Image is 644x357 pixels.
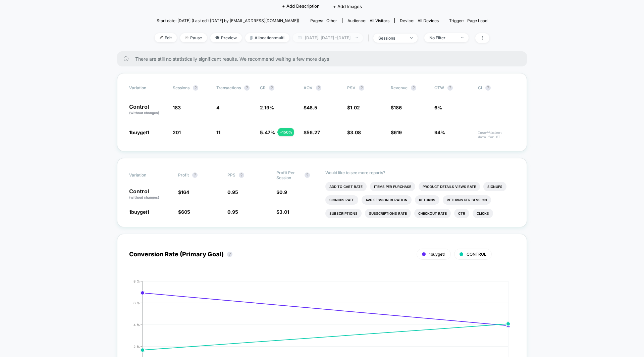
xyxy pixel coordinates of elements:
img: end [410,37,413,39]
span: 0.95 [227,189,238,195]
span: 1.02 [350,105,360,110]
img: calendar [298,36,302,39]
div: Trigger: [449,18,487,23]
span: 619 [394,130,402,135]
span: Variation [129,170,166,180]
div: + 150 % [278,128,294,136]
li: Checkout Rate [414,209,451,218]
span: Pause [180,33,207,42]
button: ? [269,85,274,91]
span: | [366,33,373,43]
div: sessions [378,36,405,41]
button: ? [316,85,321,91]
span: 4 [216,105,219,110]
button: ? [239,172,244,178]
button: ? [305,172,310,178]
span: PPS [227,172,235,177]
span: CONTROL [467,252,486,257]
li: Avg Session Duration [362,195,412,205]
span: $ [276,209,289,215]
tspan: 6 % [133,301,140,305]
li: Signups Rate [325,195,358,205]
tspan: 4 % [133,322,140,326]
span: All Visitors [370,18,389,23]
span: [DATE]: [DATE] - [DATE] [293,33,363,42]
li: Ctr [454,209,469,218]
span: --- [478,106,515,115]
li: Product Details Views Rate [419,182,480,191]
img: end [461,37,464,38]
span: 56.27 [307,130,320,135]
span: $ [347,105,360,110]
span: $ [391,130,402,135]
li: Returns [415,195,439,205]
span: OTW [434,85,471,91]
li: Signups [483,182,506,191]
span: $ [304,130,320,135]
button: ? [411,85,416,91]
span: AOV [304,85,313,90]
li: Returns Per Session [443,195,491,205]
span: $ [178,189,189,195]
div: Pages: [310,18,337,23]
span: There are still no statistically significant results. We recommend waiting a few more days [135,56,514,62]
span: Transactions [216,85,241,90]
div: Audience: [347,18,389,23]
tspan: 2 % [133,344,140,348]
span: Insufficient data for CI [478,131,515,139]
p: Control [129,104,166,115]
span: (without changes) [129,111,159,115]
li: Items Per Purchase [370,182,415,191]
button: ? [359,85,364,91]
span: Sessions [173,85,190,90]
span: CI [478,85,515,91]
span: 1buyget1 [129,130,149,135]
span: $ [347,130,361,135]
span: 186 [394,105,402,110]
span: $ [304,105,317,110]
span: + Add Images [333,4,362,9]
span: Preview [210,33,242,42]
p: Would like to see more reports? [325,170,515,175]
span: Page Load [467,18,487,23]
span: $ [391,105,402,110]
button: ? [244,85,250,91]
span: 5.47 % [260,130,275,135]
li: Subscriptions Rate [365,209,411,218]
span: 3.01 [279,209,289,215]
span: $ [276,189,287,195]
span: 6% [434,105,442,110]
span: Edit [155,33,177,42]
span: Variation [129,85,166,91]
span: Profit Per Session [276,170,301,180]
p: Control [129,189,171,200]
span: + Add Description [282,3,320,10]
span: CR [260,85,266,90]
li: Subscriptions [325,209,362,218]
button: ? [192,172,198,178]
span: (without changes) [129,195,159,199]
span: 94% [434,130,445,135]
span: Allocation: multi [245,33,289,42]
span: Profit [178,172,189,177]
img: rebalance [250,36,253,40]
span: 2.19 % [260,105,274,110]
div: No Filter [429,35,456,40]
li: Add To Cart Rate [325,182,367,191]
span: PSV [347,85,356,90]
li: Clicks [473,209,493,218]
span: 1buyget1 [429,252,445,257]
span: $ [178,209,190,215]
span: 201 [173,130,181,135]
span: 1buyget1 [129,209,149,215]
span: 183 [173,105,181,110]
span: Revenue [391,85,408,90]
span: 11 [216,130,220,135]
span: Start date: [DATE] (Last edit [DATE] by [EMAIL_ADDRESS][DOMAIN_NAME]) [157,18,299,23]
button: ? [227,252,232,257]
img: end [185,36,189,39]
span: 3.08 [350,130,361,135]
span: Device: [394,18,444,23]
span: 605 [181,209,190,215]
span: 164 [181,189,189,195]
